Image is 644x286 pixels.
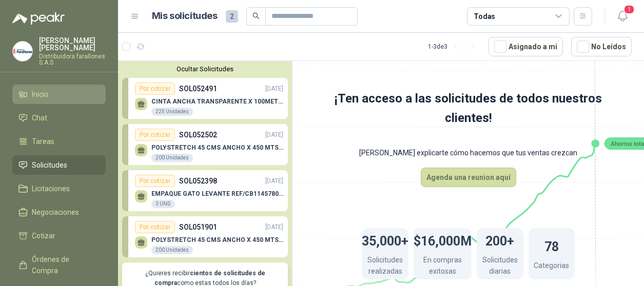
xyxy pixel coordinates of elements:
[12,202,106,222] a: Negociaciones
[39,37,106,51] p: [PERSON_NAME] [PERSON_NAME]
[179,221,217,233] p: SOL051901
[362,254,408,279] p: Solicitudes realizadas
[151,246,193,254] div: 200 Unidades
[226,10,238,23] span: 2
[544,234,559,257] h1: 78
[12,179,106,198] a: Licitaciones
[414,229,472,251] h1: $16,000M
[12,155,106,175] a: Solicitudes
[428,38,480,55] div: 1 - 3 de 3
[151,154,193,162] div: 200 Unidades
[122,124,288,165] a: Por cotizarSOL052502[DATE] POLYSTRETCH 45 CMS ANCHO X 450 MTS LONG200 Unidades
[32,112,47,124] span: Chat
[32,230,55,241] span: Cotizar
[12,108,106,128] a: Chat
[32,254,96,276] span: Órdenes de Compra
[152,9,218,24] h1: Mis solicitudes
[179,83,217,94] p: SOL052491
[32,183,70,194] span: Licitaciones
[474,11,495,22] div: Todas
[362,229,408,251] h1: 35,000+
[135,175,175,187] div: Por cotizar
[151,236,283,243] p: POLYSTRETCH 45 CMS ANCHO X 450 MTS LONG
[151,98,283,105] p: CINTA ANCHA TRANSPARENTE X 100METROS
[265,222,283,232] p: [DATE]
[151,200,175,208] div: 3 UND
[32,136,54,147] span: Tareas
[179,129,217,140] p: SOL052502
[12,250,106,280] a: Órdenes de Compra
[265,130,283,140] p: [DATE]
[135,221,175,233] div: Por cotizar
[151,108,193,116] div: 225 Unidades
[122,65,288,73] button: Ocultar Solicitudes
[179,175,217,187] p: SOL052398
[613,7,632,26] button: 1
[122,216,288,257] a: Por cotizarSOL051901[DATE] POLYSTRETCH 45 CMS ANCHO X 450 MTS LONG200 Unidades
[12,132,106,151] a: Tareas
[477,254,523,279] p: Solicitudes diarias
[122,170,288,211] a: Por cotizarSOL052398[DATE] EMPAQUE GATO LEVANTE REF/CB11457801 ALZADORA 18503 UND
[135,83,175,95] div: Por cotizar
[265,84,283,94] p: [DATE]
[489,37,563,56] button: Asignado a mi
[252,12,260,19] span: search
[421,168,516,187] button: Agenda una reunion aquí
[12,85,106,104] a: Inicio
[12,226,106,246] a: Cotizar
[32,89,48,100] span: Inicio
[571,37,632,56] button: No Leídos
[32,207,79,218] span: Negociaciones
[13,42,32,61] img: Company Logo
[485,229,514,251] h1: 200+
[32,159,67,171] span: Solicitudes
[122,78,288,119] a: Por cotizarSOL052491[DATE] CINTA ANCHA TRANSPARENTE X 100METROS225 Unidades
[39,53,106,66] p: Distribuidora farallones S.A.S
[151,190,283,197] p: EMPAQUE GATO LEVANTE REF/CB11457801 ALZADORA 1850
[534,260,569,274] p: Categorias
[12,12,65,25] img: Logo peakr
[623,5,635,14] span: 1
[151,144,283,151] p: POLYSTRETCH 45 CMS ANCHO X 450 MTS LONG
[414,254,472,279] p: En compras exitosas
[135,129,175,141] div: Por cotizar
[265,176,283,186] p: [DATE]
